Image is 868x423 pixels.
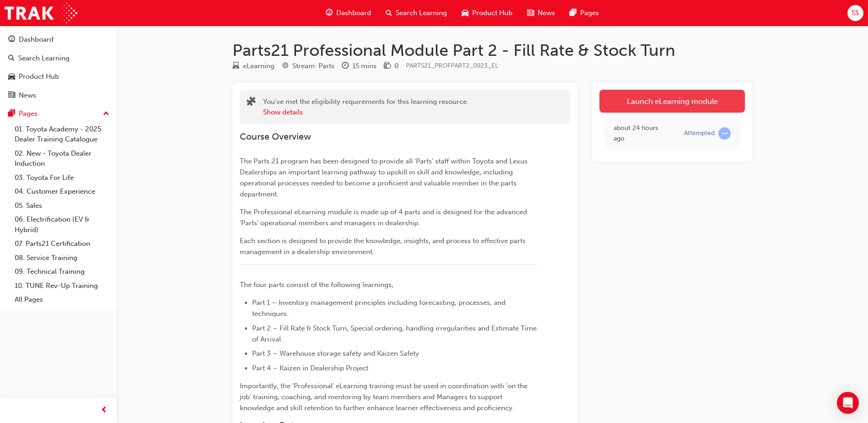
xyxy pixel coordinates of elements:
[263,107,303,118] button: Show details
[406,62,498,70] span: Learning resource code
[396,8,447,18] span: Search Learning
[527,7,534,19] span: news-icon
[252,298,507,318] span: Part 1 – Inventory management principles including forecasting, processes, and techniques.
[19,108,38,119] div: Pages
[852,8,859,18] span: SS
[252,324,539,343] span: Part 2 – Fill Rate & Stock Turn, Special ordering, handling irregularities and Estimate Time of A...
[4,68,113,85] a: Product Hub
[240,131,311,142] span: Course Overview
[19,34,54,45] div: Dashboard
[11,199,113,213] a: 05. Sales
[614,123,670,144] div: Thu Aug 21 2025 15:08:02 GMT+1000 (Australian Eastern Standard Time)
[318,4,378,22] a: guage-iconDashboard
[8,110,15,118] span: pages-icon
[243,61,275,71] div: eLearning
[247,98,256,108] span: puzzle-icon
[454,4,520,22] a: car-iconProduct Hub
[18,53,70,64] div: Search Learning
[252,364,368,372] span: Part 4 – Kaizen in Dealership Project
[240,157,529,198] span: The Parts 21 program has been designed to provide all 'Parts' staff within Toyota and Lexus Deale...
[11,212,113,237] a: 06. Electrification (EV & Hybrid)
[282,62,289,70] span: target-icon
[11,146,113,171] a: 02. New - Toyota Dealer Induction
[342,60,377,72] div: Duration
[282,60,334,72] div: Stream
[538,8,555,18] span: News
[103,108,109,120] span: up-icon
[19,71,59,82] div: Product Hub
[378,4,454,22] a: search-iconSearch Learning
[472,8,512,18] span: Product Hub
[263,97,469,117] div: You've met the eligibility requirements for this learning resource.
[394,61,399,71] div: 0
[8,36,15,44] span: guage-icon
[326,7,333,19] span: guage-icon
[580,8,599,18] span: Pages
[8,92,15,100] span: news-icon
[101,405,108,416] span: prev-icon
[11,265,113,279] a: 09. Technical Training
[462,7,469,19] span: car-icon
[570,7,577,19] span: pages-icon
[847,5,863,21] button: SS
[4,105,113,122] button: Pages
[837,392,859,414] div: Open Intercom Messenger
[11,122,113,146] a: 01. Toyota Academy - 2025 Dealer Training Catalogue
[4,31,113,48] a: Dashboard
[11,251,113,265] a: 08. Service Training
[5,3,77,23] img: Trak
[11,237,113,251] a: 07. Parts21 Certification
[384,60,399,72] div: Price
[562,4,606,22] a: pages-iconPages
[384,62,391,70] span: money-icon
[718,127,731,140] span: learningRecordVerb_ATTEMPT-icon
[240,281,394,289] span: The four parts consist of the following learnings,
[352,61,377,71] div: 15 mins
[252,349,419,358] span: Part 3 – Warehouse storage safety and Kaizen Safety
[8,54,15,63] span: search-icon
[240,382,529,412] span: Importantly, the ‘Professional’ eLearning training must be used in coordination with 'on the job'...
[232,40,752,60] h1: Parts21 Professional Module Part 2 - Fill Rate & Stock Turn
[11,184,113,199] a: 04. Customer Experience
[19,90,36,101] div: News
[4,50,113,67] a: Search Learning
[4,29,113,105] button: DashboardSearch LearningProduct HubNews
[240,237,528,256] span: Each section is designed to provide the knowledge, insights, and process to effective parts manag...
[386,7,392,19] span: search-icon
[684,129,715,138] div: Attempted
[232,60,275,72] div: Type
[8,73,15,81] span: car-icon
[4,87,113,104] a: News
[240,208,529,227] span: The Professional eLearning module is made up of 4 parts and is designed for the advanced ‘Parts’ ...
[520,4,562,22] a: news-iconNews
[336,8,371,18] span: Dashboard
[11,279,113,293] a: 10. TUNE Rev-Up Training
[11,293,113,307] a: All Pages
[11,171,113,185] a: 03. Toyota For Life
[599,90,745,113] a: Launch eLearning module
[232,62,239,70] span: learningResourceType_ELEARNING-icon
[292,61,334,71] div: Stream: Parts
[342,62,349,70] span: clock-icon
